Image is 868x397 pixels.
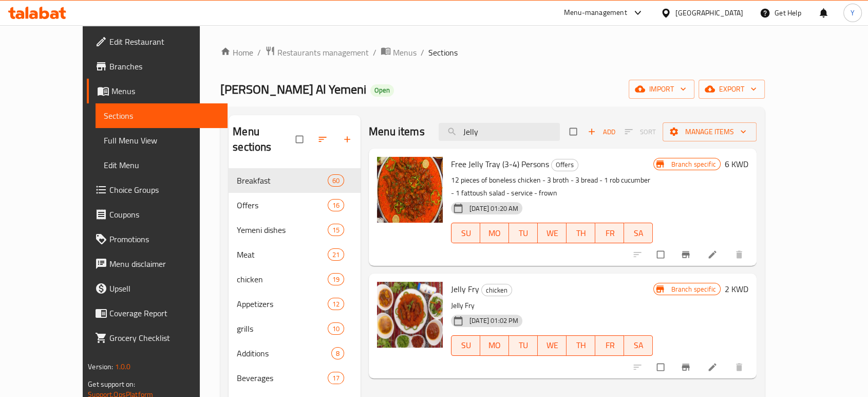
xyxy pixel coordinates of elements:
span: Sort sections [311,128,336,151]
span: Jelly Fry [451,281,479,297]
div: items [328,199,344,211]
span: 21 [328,250,344,260]
span: chicken [482,284,512,296]
div: items [328,322,344,335]
div: items [328,298,344,310]
span: FR [599,226,620,241]
span: Full Menu View [104,134,219,147]
span: TU [513,338,534,353]
span: Menus [111,85,219,97]
span: TH [571,338,591,353]
span: Coupons [109,208,219,221]
div: Beverages17 [229,366,361,390]
span: Menu disclaimer [109,258,219,270]
button: Branch-specific-item [674,356,699,378]
button: Manage items [663,122,757,141]
a: Restaurants management [265,46,369,59]
button: export [699,80,765,99]
span: WE [542,338,562,353]
button: MO [480,223,509,243]
span: Add item [585,124,618,140]
button: WE [538,223,567,243]
button: SA [624,223,653,243]
span: Manage items [671,125,748,138]
img: Jelly Fry [377,282,443,348]
img: Free Jelly Tray (3-4) Persons [377,157,443,223]
span: 16 [328,201,344,210]
span: Yemeni dishes [237,224,328,236]
div: Offers16 [229,193,361,218]
button: Branch-specific-item [674,243,699,266]
a: Grocery Checklist [87,326,228,350]
div: items [328,174,344,187]
button: SA [624,335,653,356]
span: Offers [237,199,328,211]
span: Coverage Report [109,307,219,319]
span: 10 [328,324,344,334]
span: Menus [393,46,417,59]
span: Select to update [651,357,672,377]
span: SA [628,226,649,241]
span: FR [599,338,620,353]
div: Offers [551,159,578,171]
span: Beverages [237,372,328,384]
span: SA [628,338,649,353]
div: grills10 [229,316,361,341]
span: Upsell [109,282,219,295]
a: Full Menu View [96,128,228,153]
a: Home [220,46,253,59]
div: Menu-management [564,7,627,19]
button: SU [451,223,480,243]
li: / [257,46,261,59]
span: Promotions [109,233,219,245]
a: Choice Groups [87,177,228,202]
h6: 6 KWD [725,157,748,171]
button: MO [480,335,509,356]
button: TH [567,335,595,356]
p: 12 pieces of boneless chicken - 3 broth - 3 bread - 1 rob cucumber - 1 fattoush salad - service -... [451,174,653,200]
div: Breakfast60 [229,168,361,193]
button: Add [585,124,618,140]
a: Menus [381,46,417,59]
div: items [331,347,344,359]
button: Add section [336,128,361,151]
span: Branch specific [667,284,720,294]
span: Additions [237,347,331,359]
div: Open [370,84,394,97]
button: WE [538,335,567,356]
h2: Menu sections [233,124,296,155]
button: TU [509,223,538,243]
span: Y [851,7,855,19]
span: Edit Menu [104,159,219,171]
span: 12 [328,299,344,309]
nav: Menu sections [229,164,361,394]
span: Select all sections [290,130,311,149]
div: items [328,273,344,285]
button: TU [509,335,538,356]
a: Coupons [87,202,228,227]
nav: breadcrumb [220,46,765,59]
a: Promotions [87,227,228,251]
div: items [328,224,344,236]
div: items [328,372,344,384]
a: Branches [87,54,228,79]
div: Appetizers12 [229,292,361,316]
span: Version: [88,360,113,373]
span: Edit Restaurant [109,35,219,48]
button: FR [595,223,624,243]
span: Get support on: [88,377,135,391]
span: Branch specific [667,159,720,169]
a: Edit menu item [707,249,720,260]
span: Meat [237,248,328,261]
h2: Menu items [369,124,425,139]
span: export [707,83,757,96]
span: Choice Groups [109,184,219,196]
span: Open [370,86,394,95]
a: Upsell [87,276,228,301]
span: [PERSON_NAME] Al Yemeni [220,78,366,101]
div: Breakfast [237,174,328,187]
span: 15 [328,225,344,235]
